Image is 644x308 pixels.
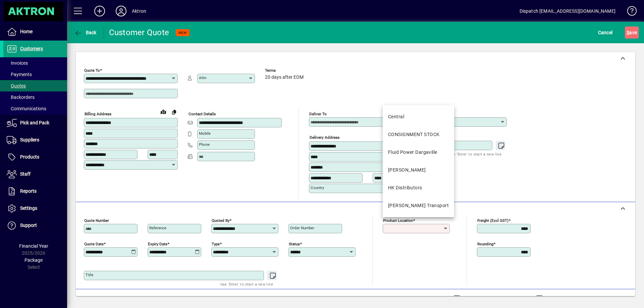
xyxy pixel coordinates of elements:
[74,30,97,35] span: Back
[84,218,109,223] mat-label: Quote number
[169,107,179,117] button: Copy to Delivery address
[388,184,422,191] div: HK Distributors
[178,30,187,35] span: NEW
[596,26,614,39] button: Cancel
[20,29,33,34] span: Home
[3,103,67,114] a: Communications
[265,68,305,73] span: Terms
[598,27,613,38] span: Cancel
[7,60,28,66] span: Invoices
[627,30,629,35] span: S
[3,57,67,69] a: Invoices
[477,241,493,246] mat-label: Rounding
[388,167,426,174] div: [PERSON_NAME]
[212,218,229,223] mat-label: Quoted by
[3,200,67,217] a: Settings
[289,241,300,246] mat-label: Status
[84,241,104,246] mat-label: Quote date
[309,112,327,116] mat-label: Deliver To
[3,183,67,200] a: Reports
[20,137,39,142] span: Suppliers
[3,23,67,40] a: Home
[7,95,35,100] span: Backorders
[3,80,67,91] a: Quotes
[402,292,442,304] button: Product History
[388,202,449,209] div: [PERSON_NAME] Transport
[20,171,31,177] span: Staff
[20,223,37,228] span: Support
[383,179,454,197] mat-option: HK Distributors
[388,149,437,156] div: Fluid Power Dargaville
[627,27,637,38] span: ave
[72,26,98,39] button: Back
[290,226,314,230] mat-label: Order number
[20,205,37,211] span: Settings
[3,166,67,183] a: Staff
[132,6,146,16] div: Aktron
[544,295,583,302] label: Show Cost/Profit
[388,131,439,138] div: CONSIGNMENT STOCK
[212,241,220,246] mat-label: Type
[265,75,304,80] span: 20 days after EOM
[86,272,93,277] mat-label: Title
[20,154,39,160] span: Products
[84,68,100,73] mat-label: Quote To
[7,106,46,111] span: Communications
[199,142,210,147] mat-label: Phone
[3,91,67,103] a: Backorders
[3,217,67,234] a: Support
[383,161,454,179] mat-option: HAMILTON
[3,149,67,166] a: Products
[622,1,636,23] a: Knowledge Base
[20,188,37,194] span: Reports
[462,295,524,302] label: Show Line Volumes/Weights
[148,241,167,246] mat-label: Expiry date
[7,72,32,77] span: Payments
[89,5,110,17] button: Add
[19,243,48,249] span: Financial Year
[199,75,206,80] mat-label: Attn
[590,293,617,304] span: Product
[24,257,43,263] span: Package
[20,46,43,51] span: Customers
[7,83,26,88] span: Quotes
[520,6,615,16] div: Dispatch [EMAIL_ADDRESS][DOMAIN_NAME]
[158,106,169,117] a: View on map
[149,226,166,230] mat-label: Reference
[383,143,454,161] mat-option: Fluid Power Dargaville
[67,26,104,39] app-page-header-button: Back
[109,27,169,38] div: Customer Quote
[383,126,454,143] mat-option: CONSIGNMENT STOCK
[3,132,67,148] a: Suppliers
[477,218,508,223] mat-label: Freight (excl GST)
[383,218,413,223] mat-label: Product location
[405,293,439,304] span: Product History
[20,120,49,125] span: Pick and Pack
[383,197,454,214] mat-option: T. Croft Transport
[383,108,454,126] mat-option: Central
[449,150,501,158] mat-hint: Use 'Enter' to start a new line
[199,131,211,136] mat-label: Mobile
[110,5,132,17] button: Profile
[311,185,324,190] mat-label: Country
[586,292,620,304] button: Product
[220,280,273,288] mat-hint: Use 'Enter' to start a new line
[625,26,639,39] button: Save
[3,69,67,80] a: Payments
[388,113,404,120] div: Central
[3,115,67,131] a: Pick and Pack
